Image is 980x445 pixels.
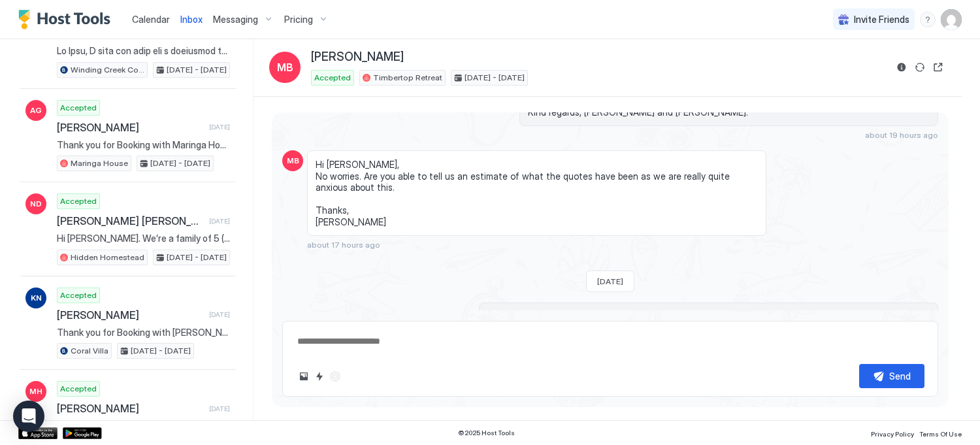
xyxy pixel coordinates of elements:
[316,159,758,227] span: Hi [PERSON_NAME], No worries. Are you able to tell us an estimate of what the quotes have been as...
[167,64,227,76] span: [DATE] - [DATE]
[854,14,909,25] span: Invite Friends
[296,369,312,384] button: Upload image
[871,430,914,438] span: Privacy Policy
[71,345,108,357] span: Coral Villa
[912,59,928,75] button: Sync reservation
[150,157,210,169] span: [DATE] - [DATE]
[889,369,911,383] div: Send
[871,426,914,440] a: Privacy Policy
[63,427,102,439] a: Google Play Store
[131,345,191,357] span: [DATE] - [DATE]
[941,9,962,30] div: User profile
[57,139,230,151] span: Thank you for Booking with Maringa House! Please take a look at the bedroom/bed step up options a...
[277,59,293,75] span: MB
[57,308,204,321] span: [PERSON_NAME]
[311,50,404,65] span: [PERSON_NAME]
[919,426,962,440] a: Terms Of Use
[180,14,203,25] span: Inbox
[930,59,946,75] button: Open reservation
[597,276,623,286] span: [DATE]
[60,289,97,301] span: Accepted
[71,157,128,169] span: Maringa House
[18,10,116,29] a: Host Tools Logo
[13,401,44,432] div: Open Intercom Messenger
[71,252,144,263] span: Hidden Homestead
[284,14,313,25] span: Pricing
[29,386,42,397] span: MH
[209,123,230,131] span: [DATE]
[18,427,57,439] a: App Store
[31,292,42,304] span: KN
[307,240,380,250] span: about 17 hours ago
[30,198,42,210] span: ND
[57,327,230,338] span: Thank you for Booking with [PERSON_NAME]! We hope you are looking forward to your stay. You can e...
[373,72,442,84] span: Timbertop Retreat
[30,105,42,116] span: AG
[57,121,204,134] span: [PERSON_NAME]
[60,195,97,207] span: Accepted
[894,59,909,75] button: Reservation information
[213,14,258,25] span: Messaging
[60,383,97,395] span: Accepted
[865,130,938,140] span: about 19 hours ago
[71,64,144,76] span: Winding Creek Cottage
[859,364,924,388] button: Send
[919,430,962,438] span: Terms Of Use
[314,72,351,84] span: Accepted
[209,404,230,413] span: [DATE]
[57,214,204,227] span: [PERSON_NAME] [PERSON_NAME]
[312,369,327,384] button: Quick reply
[458,429,515,437] span: © 2025 Host Tools
[57,402,204,415] span: [PERSON_NAME]
[209,310,230,319] span: [DATE]
[287,155,299,167] span: MB
[180,12,203,26] a: Inbox
[57,45,230,57] span: Lo Ipsu, D sita con adip eli s doeiusmod temp! I utla etdolo ma aliqu enim ad minim ven quisnost ...
[132,12,170,26] a: Calendar
[132,14,170,25] span: Calendar
[57,233,230,244] span: Hi [PERSON_NAME]. We’re a family of 5 (kids aged [DEMOGRAPHIC_DATA], 4 & almost 1) travelling fro...
[465,72,525,84] span: [DATE] - [DATE]
[167,252,227,263] span: [DATE] - [DATE]
[920,12,936,27] div: menu
[209,217,230,225] span: [DATE]
[60,102,97,114] span: Accepted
